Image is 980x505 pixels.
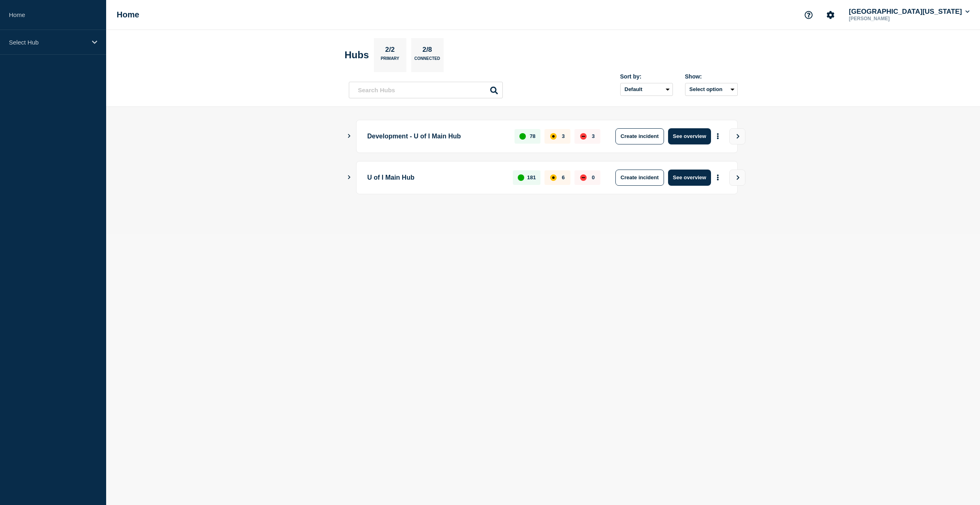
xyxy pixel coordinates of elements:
[117,10,139,19] h1: Home
[345,49,369,61] h2: Hubs
[562,133,565,139] p: 3
[668,128,711,144] button: See overview
[685,73,738,80] div: Show:
[592,133,595,139] p: 3
[713,129,723,144] button: More actions
[668,170,711,186] button: See overview
[527,174,536,180] p: 181
[592,174,595,180] p: 0
[9,39,87,46] p: Select Hub
[822,6,839,23] button: Account settings
[620,83,673,96] select: Sort by
[347,174,351,180] button: Show Connected Hubs
[580,174,587,181] div: down
[367,128,506,144] p: Development - U of I Main Hub
[580,133,587,140] div: down
[367,170,504,186] p: U of I Main Hub
[615,170,664,186] button: Create incident
[729,128,745,144] button: View
[529,133,535,139] p: 78
[615,128,664,144] button: Create incident
[729,170,745,186] button: View
[419,46,435,56] p: 2/8
[685,83,738,96] button: Select option
[382,46,398,56] p: 2/2
[713,170,723,185] button: More actions
[347,133,351,139] button: Show Connected Hubs
[847,8,971,16] button: [GEOGRAPHIC_DATA][US_STATE]
[519,133,526,140] div: up
[800,6,817,23] button: Support
[550,133,557,140] div: affected
[550,174,557,181] div: affected
[847,16,931,21] p: [PERSON_NAME]
[518,174,524,181] div: up
[620,73,673,80] div: Sort by:
[381,56,399,65] p: Primary
[349,82,503,98] input: Search Hubs
[414,56,440,65] p: Connected
[562,174,565,180] p: 6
